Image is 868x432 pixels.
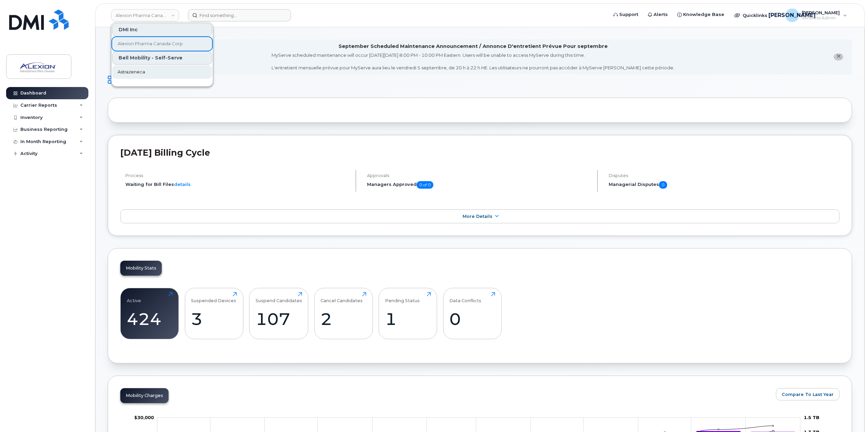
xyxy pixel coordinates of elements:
span: 0 [659,181,667,189]
h4: Process [125,173,350,178]
span: 0 of 0 [417,181,433,189]
div: Suspend Candidates [256,292,302,303]
a: Suspend Candidates107 [256,292,302,335]
div: Data Conflicts [449,292,481,303]
g: $0 [134,415,154,420]
div: Bell Mobility - Self-Serve [112,51,212,65]
button: close notification [834,53,843,61]
span: More Details [463,214,492,219]
a: Data Conflicts0 [449,292,495,335]
div: September Scheduled Maintenance Announcement / Annonce D'entretient Prévue Pour septembre [338,43,608,50]
div: 0 [449,309,495,329]
div: DMI Inc [112,23,212,36]
tspan: $30,000 [134,415,154,420]
a: Suspended Devices3 [191,292,237,335]
div: Cancel Candidates [320,292,363,303]
h4: Approvals [367,173,591,178]
button: Compare To Last Year [776,388,839,400]
a: Cancel Candidates2 [320,292,366,335]
h4: Disputes [609,173,839,178]
span: Astrazeneca [118,69,145,75]
div: Active [127,292,141,303]
a: Alexion Pharma Canada Corp [112,37,212,51]
div: 2 [320,309,366,329]
tspan: 1.5 TB [804,415,819,420]
span: Compare To Last Year [782,391,834,398]
a: Pending Status1 [385,292,431,335]
div: 424 [127,309,173,329]
a: Active424 [127,292,173,335]
div: 3 [191,309,237,329]
a: details [174,182,191,187]
div: Suspended Devices [191,292,236,303]
h5: Managerial Disputes [609,181,839,189]
div: MyServe scheduled maintenance will occur [DATE][DATE] 8:00 PM - 10:00 PM Eastern. Users will be u... [272,52,674,71]
h2: [DATE] Billing Cycle [120,148,839,158]
div: 107 [256,309,302,329]
h5: Managers Approved [367,181,591,189]
a: Astrazeneca [112,65,212,79]
div: 1 [385,309,431,329]
div: Pending Status [385,292,420,303]
span: Alexion Pharma Canada Corp [118,40,183,47]
li: Waiting for Bill Files [125,181,350,188]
